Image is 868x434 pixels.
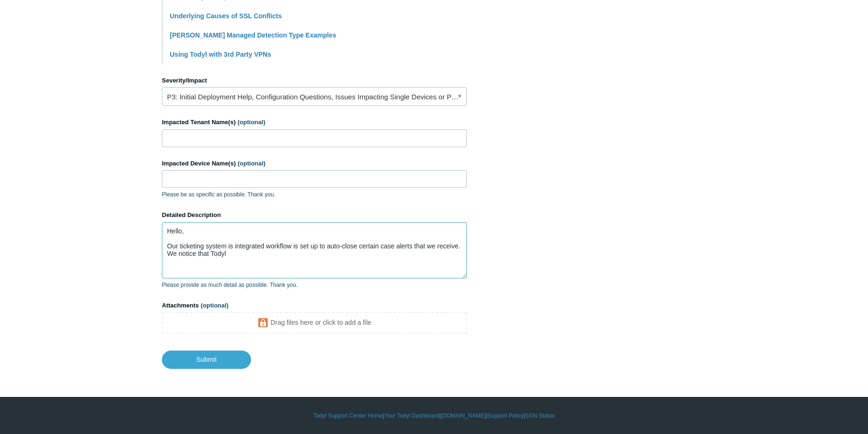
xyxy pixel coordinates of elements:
input: Submit [162,351,251,368]
p: Please provide as much detail as possible. Thank you. [162,281,467,289]
a: Underlying Causes of SSL Conflicts [170,12,282,20]
a: Support Policy [487,412,524,420]
label: Impacted Device Name(s) [162,159,467,168]
label: Attachments [162,301,467,310]
span: (optional) [201,302,228,309]
a: SGN Status [525,412,555,420]
a: [PERSON_NAME] Managed Detection Type Examples [170,31,336,39]
span: (optional) [237,119,265,126]
label: Detailed Description [162,210,467,220]
div: | | | | [162,412,706,420]
a: Todyl Support Center Home [313,412,383,420]
a: Your Todyl Dashboard [384,412,439,420]
label: Severity/Impact [162,76,467,85]
label: Impacted Tenant Name(s) [162,118,467,127]
a: P3: Initial Deployment Help, Configuration Questions, Issues Impacting Single Devices or Past Out... [162,87,467,106]
p: Please be as specific as possible. Thank you. [162,190,467,199]
span: (optional) [238,160,266,167]
a: Using Todyl with 3rd Party VPNs [170,51,271,58]
a: [DOMAIN_NAME] [441,412,486,420]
